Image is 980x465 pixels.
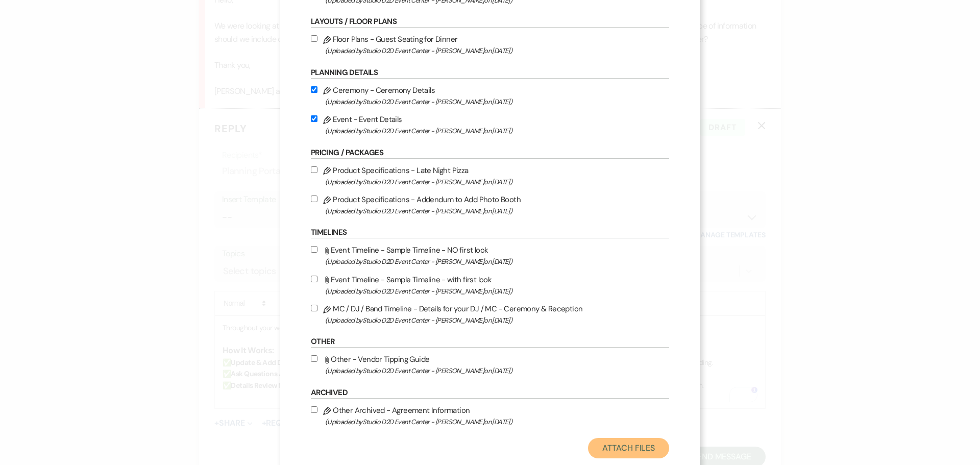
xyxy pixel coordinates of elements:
h6: Planning Details [311,67,669,79]
h6: Timelines [311,227,669,238]
label: MC / DJ / Band Timeline - Details for your DJ / MC - Ceremony & Reception [311,302,669,326]
label: Event - Event Details [311,113,669,137]
label: Floor Plans - Guest Seating for Dinner [311,33,669,57]
input: Event - Event Details(Uploaded byStudio D2D Event Center - [PERSON_NAME]on [DATE]) [311,115,317,122]
label: Event Timeline - Sample Timeline - NO first look [311,243,669,267]
label: Other Archived - Agreement Information [311,404,669,428]
h6: Other [311,336,669,348]
span: (Uploaded by Studio D2D Event Center - [PERSON_NAME] on [DATE] ) [325,256,669,267]
span: (Uploaded by Studio D2D Event Center - [PERSON_NAME] on [DATE] ) [325,285,669,297]
span: (Uploaded by Studio D2D Event Center - [PERSON_NAME] on [DATE] ) [325,205,669,217]
label: Product Specifications - Late Night Pizza [311,164,669,188]
h6: Layouts / Floor Plans [311,16,669,28]
button: Attach Files [588,438,669,458]
label: Other - Vendor Tipping Guide [311,353,669,377]
h6: Pricing / Packages [311,148,669,159]
label: Ceremony - Ceremony Details [311,84,669,108]
label: Event Timeline - Sample Timeline - with first look [311,273,669,297]
input: Product Specifications - Late Night Pizza(Uploaded byStudio D2D Event Center - [PERSON_NAME]on [D... [311,166,317,173]
input: Floor Plans - Guest Seating for Dinner(Uploaded byStudio D2D Event Center - [PERSON_NAME]on [DATE]) [311,35,317,42]
input: Other Archived - Agreement Information(Uploaded byStudio D2D Event Center - [PERSON_NAME]on [DATE]) [311,406,317,413]
span: (Uploaded by Studio D2D Event Center - [PERSON_NAME] on [DATE] ) [325,314,669,326]
span: (Uploaded by Studio D2D Event Center - [PERSON_NAME] on [DATE] ) [325,45,669,57]
input: Event Timeline - Sample Timeline - with first look(Uploaded byStudio D2D Event Center - [PERSON_N... [311,276,317,282]
h6: Archived [311,387,669,399]
input: Ceremony - Ceremony Details(Uploaded byStudio D2D Event Center - [PERSON_NAME]on [DATE]) [311,86,317,93]
span: (Uploaded by Studio D2D Event Center - [PERSON_NAME] on [DATE] ) [325,96,669,108]
input: Product Specifications - Addendum to Add Photo Booth(Uploaded byStudio D2D Event Center - [PERSON... [311,195,317,202]
span: (Uploaded by Studio D2D Event Center - [PERSON_NAME] on [DATE] ) [325,176,669,188]
span: (Uploaded by Studio D2D Event Center - [PERSON_NAME] on [DATE] ) [325,416,669,428]
input: MC / DJ / Band Timeline - Details for your DJ / MC - Ceremony & Reception(Uploaded byStudio D2D E... [311,305,317,311]
span: (Uploaded by Studio D2D Event Center - [PERSON_NAME] on [DATE] ) [325,365,669,377]
input: Event Timeline - Sample Timeline - NO first look(Uploaded byStudio D2D Event Center - [PERSON_NAM... [311,246,317,253]
input: Other - Vendor Tipping Guide(Uploaded byStudio D2D Event Center - [PERSON_NAME]on [DATE]) [311,355,317,362]
label: Product Specifications - Addendum to Add Photo Booth [311,193,669,217]
span: (Uploaded by Studio D2D Event Center - [PERSON_NAME] on [DATE] ) [325,125,669,137]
